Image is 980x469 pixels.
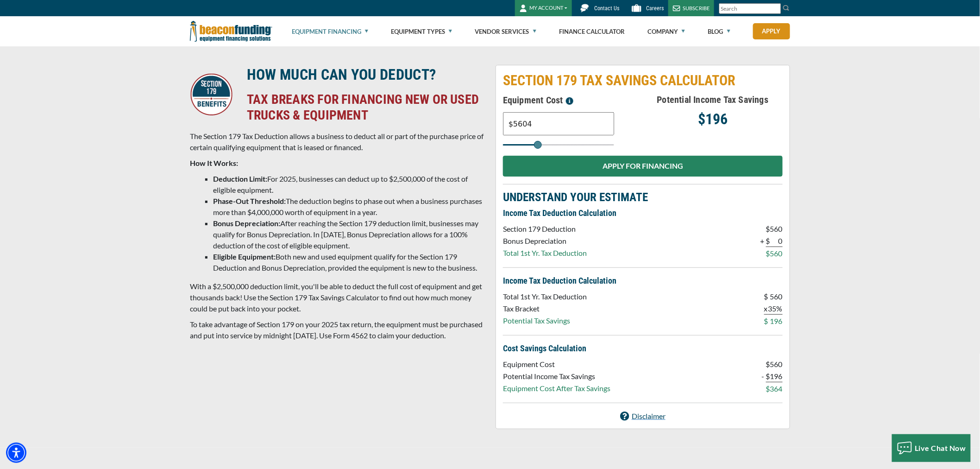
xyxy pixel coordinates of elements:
[6,443,26,463] div: Accessibility Menu
[503,383,610,394] p: Equipment Cost After Tax Savings
[770,248,783,259] p: 560
[213,218,484,251] li: After reaching the Section 179 deduction limit, businesses may qualify for Bonus Depreciation. In...
[247,92,484,123] h4: TAX BREAKS FOR FINANCING NEW OR USED TRUCKS & EQUIPMENT
[213,174,267,183] strong: Deduction Limit:
[503,315,587,326] p: Potential Tax Savings
[503,192,783,203] p: UNDERSTAND YOUR ESTIMATE
[503,291,587,302] p: Total 1st Yr. Tax Deduction
[503,359,610,370] p: Equipment Cost
[503,112,614,135] input: Text field
[766,248,770,259] p: $
[766,235,770,247] p: $
[708,17,730,46] a: Blog
[503,303,587,314] p: Tax Bracket
[503,93,643,108] h5: Equipment Cost
[753,23,790,39] a: Apply
[503,371,610,382] p: Potential Income Tax Savings
[764,316,768,327] p: $
[766,223,770,234] p: $
[190,158,238,167] strong: How It Works:
[213,196,484,218] li: The deduction begins to phase out when a business purchases more than $4,000,000 worth of equipme...
[391,17,452,46] a: Equipment Types
[646,5,664,12] span: Careers
[190,319,484,341] p: To take advantage of Section 179 on your 2025 tax return, the equipment must be purchased and put...
[475,17,536,46] a: Vendor Services
[566,97,573,105] img: section-179-tooltip
[764,303,768,315] p: x
[190,281,484,314] p: With a $2,500,000 deduction limit, you'll be able to deduct the full cost of equipment and get th...
[213,196,286,205] strong: Phase-Out Threshold:
[213,173,484,196] li: For 2025, businesses can deduct up to $2,500,000 of the cost of eligible equipment.
[768,316,783,327] p: 196
[643,93,783,107] h5: Potential Income Tax Savings
[620,411,666,422] a: Disclaimer
[503,343,783,354] p: Cost Savings Calculation
[632,411,666,422] p: Disclaimer
[190,131,484,153] p: The Section 179 Tax Deduction allows a business to deduct all or part of the purchase price of ce...
[892,434,971,462] button: Live Chat Now
[647,17,685,46] a: Company
[503,223,587,234] p: Section 179 Deduction
[770,223,783,234] p: 560
[503,72,783,89] p: SECTION 179 TAX SAVINGS CALCULATOR
[770,371,783,382] p: 196
[563,93,576,108] button: Please enter a value between $3,000 and $3,000,000
[190,16,272,46] img: Beacon Funding Corporation logo
[762,371,765,382] p: -
[213,251,484,273] li: Both new and used equipment qualify for the Section 179 Deduction and Bonus Depreciation, provide...
[719,3,781,14] input: Search
[503,235,587,247] p: Bonus Depreciation
[503,208,783,219] p: Income Tax Deduction Calculation
[772,5,779,13] a: Clear search text
[770,383,783,394] p: 364
[766,359,770,370] p: $
[503,275,783,286] p: Income Tax Deduction Calculation
[768,291,783,302] p: 560
[503,156,783,177] a: APPLY FOR FINANCING
[915,444,967,452] span: Live Chat Now
[594,5,619,12] span: Contact Us
[760,235,765,247] p: +
[213,252,276,261] strong: Eligible Equipment:
[783,4,790,12] img: Search
[766,383,770,394] p: $
[213,219,280,228] strong: Bonus Depreciation:
[503,247,587,259] p: Total 1st Yr. Tax Deduction
[292,17,368,46] a: Equipment Financing
[503,144,614,146] input: Select range
[190,73,232,115] img: Circular logo featuring "SECTION 179" at the top and "BENEFITS" at the bottom, with a star in the...
[766,371,770,382] p: $
[770,359,783,370] p: 560
[643,114,783,125] p: $196
[764,291,768,302] p: $
[247,65,484,84] h3: HOW MUCH CAN YOU DEDUCT?
[559,17,625,46] a: Finance Calculator
[770,235,783,247] p: 0
[768,303,783,315] p: 35%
